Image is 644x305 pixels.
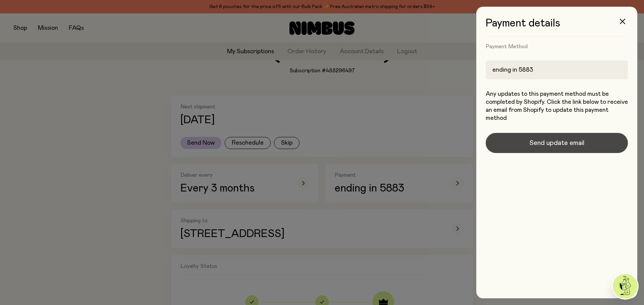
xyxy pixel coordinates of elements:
h4: Payment Method [486,43,628,50]
h3: Payment details [486,17,628,36]
img: agent [613,274,638,299]
p: Any updates to this payment method must be completed by Shopify. Click the link below to receive ... [486,90,628,122]
span: Send update email [529,138,584,148]
div: ending in 5883 [486,61,628,79]
button: Send update email [486,133,628,153]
